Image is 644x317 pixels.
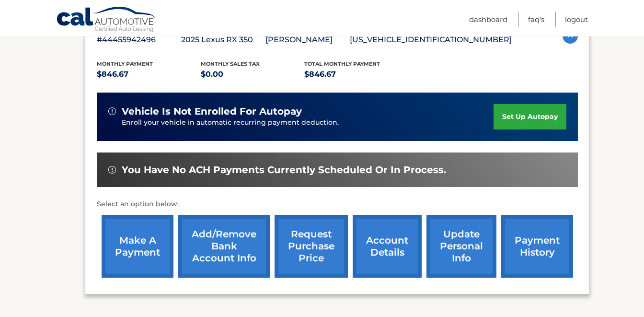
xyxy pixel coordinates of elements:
[97,199,578,210] p: Select an option below:
[102,215,173,278] a: make a payment
[353,215,422,278] a: account details
[122,106,302,117] span: vehicle is not enrolled for autopay
[201,60,260,67] span: Monthly sales Tax
[97,68,201,81] p: $846.67
[178,215,270,278] a: Add/Remove bank account info
[56,6,157,34] a: Cal Automotive
[528,12,544,27] a: FAQ's
[122,164,446,176] span: You have no ACH payments currently scheduled or in process.
[469,12,507,27] a: Dashboard
[304,60,380,67] span: Total Monthly Payment
[122,117,494,128] p: Enroll your vehicle in automatic recurring payment deduction.
[108,107,116,115] img: alert-white.svg
[275,215,348,278] a: request purchase price
[201,68,305,81] p: $0.00
[565,12,588,27] a: Logout
[97,60,153,67] span: Monthly Payment
[181,33,265,47] p: 2025 Lexus RX 350
[501,215,573,278] a: payment history
[494,104,566,129] a: set up autopay
[97,33,181,47] p: #44455942496
[108,166,116,174] img: alert-white.svg
[426,215,496,278] a: update personal info
[265,33,350,47] p: [PERSON_NAME]
[350,33,512,47] p: [US_VEHICLE_IDENTIFICATION_NUMBER]
[304,68,408,81] p: $846.67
